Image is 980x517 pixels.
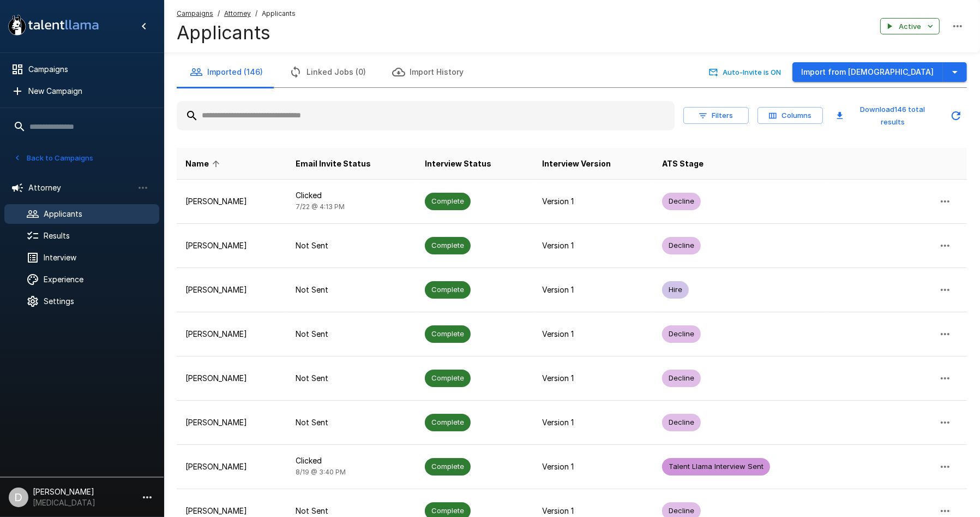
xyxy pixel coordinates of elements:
p: [PERSON_NAME] [185,240,278,251]
span: Interview Version [542,157,611,170]
span: Decline [662,506,701,516]
p: Version 1 [542,240,645,251]
span: Complete [425,329,471,339]
span: Hire [662,284,689,295]
span: 8/19 @ 3:40 PM [296,468,346,476]
span: Complete [425,240,471,251]
p: Not Sent [296,284,407,295]
span: Complete [425,417,471,427]
p: Version 1 [542,417,645,428]
p: Version 1 [542,284,645,295]
p: [PERSON_NAME] [185,284,278,295]
p: Not Sent [296,373,407,384]
button: Columns [757,107,823,124]
span: Complete [425,373,471,383]
span: Interview Status [425,157,491,170]
span: Name [185,157,223,170]
button: Import from [DEMOGRAPHIC_DATA] [792,62,943,82]
span: Decline [662,417,701,427]
span: Complete [425,461,471,472]
p: [PERSON_NAME] [185,461,278,472]
button: Imported (146) [177,57,276,87]
p: Clicked [296,190,407,201]
p: [PERSON_NAME] [185,417,278,428]
p: Version 1 [542,461,645,472]
span: Decline [662,373,701,383]
button: Auto-Invite is ON [707,64,784,81]
button: Import History [379,57,477,87]
span: Decline [662,329,701,339]
p: Version 1 [542,196,645,207]
p: Not Sent [296,329,407,340]
h4: Applicants [177,21,296,44]
span: Decline [662,240,701,251]
p: Clicked [296,455,407,466]
p: Not Sent [296,506,407,516]
span: ATS Stage [662,157,704,170]
p: [PERSON_NAME] [185,196,278,207]
button: Active [880,18,940,35]
button: Updated Today - 12:29 PM [945,105,967,127]
p: [PERSON_NAME] [185,373,278,384]
p: Version 1 [542,373,645,384]
span: Email Invite Status [296,157,371,170]
p: Version 1 [542,329,645,340]
p: Not Sent [296,417,407,428]
p: Not Sent [296,240,407,251]
span: Complete [425,284,471,295]
span: Complete [425,196,471,206]
span: / [255,8,257,19]
u: Attorney [224,9,251,17]
p: [PERSON_NAME] [185,329,278,340]
span: Complete [425,506,471,516]
button: Linked Jobs (0) [276,57,379,87]
u: Campaigns [177,9,213,17]
span: Talent Llama Interview Sent [662,461,770,472]
span: Applicants [262,8,296,19]
button: Filters [683,107,749,124]
span: Decline [662,196,701,206]
p: Version 1 [542,506,645,516]
p: [PERSON_NAME] [185,506,278,516]
button: Download146 total results [832,101,941,130]
span: 7/22 @ 4:13 PM [296,203,345,211]
span: / [218,8,220,19]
